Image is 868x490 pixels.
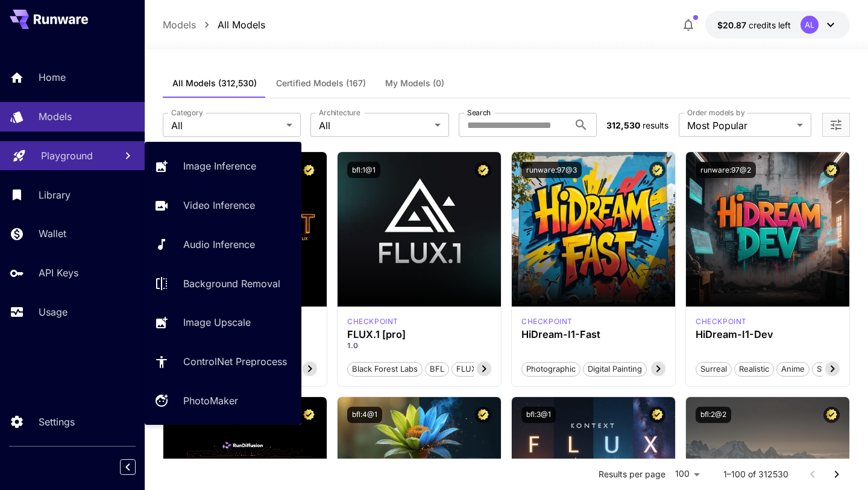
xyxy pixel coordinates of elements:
[39,188,71,202] p: Library
[171,107,203,118] label: Category
[717,19,791,31] div: $20.87362
[145,230,301,259] a: Audio Inference
[163,17,265,32] nav: breadcrumb
[347,407,382,423] button: bfl:4@1
[183,198,255,212] p: Video Inference
[467,107,491,118] label: Search
[475,162,491,178] button: Certified Model – Vetted for best performance and includes a commercial license.
[120,459,136,475] button: Collapse sidebar
[41,148,93,163] p: Playground
[649,407,665,423] button: Certified Model – Vetted for best performance and includes a commercial license.
[521,329,665,340] h3: HiDream-I1-Fast
[347,162,380,178] button: bfl:1@1
[39,70,66,84] p: Home
[696,363,731,375] span: Surreal
[183,315,251,329] p: Image Upscale
[145,151,301,181] a: Image Inference
[347,316,398,327] div: fluxpro
[385,78,444,89] span: My Models (0)
[218,17,265,32] p: All Models
[749,20,791,30] span: credits left
[521,316,573,327] p: checkpoint
[687,107,744,118] label: Order models by
[825,462,849,486] button: Go to next page
[696,329,840,340] h3: HiDream-I1-Dev
[145,191,301,220] a: Video Inference
[696,316,747,327] div: HiDream Dev
[717,20,749,30] span: $20.87
[800,16,819,34] div: AL
[129,456,145,478] div: Collapse sidebar
[39,109,72,124] p: Models
[823,407,840,423] button: Certified Model – Vetted for best performance and includes a commercial license.
[319,118,429,133] span: All
[521,316,573,327] div: HiDream Fast
[521,407,556,423] button: bfl:3@1
[348,363,422,375] span: Black Forest Labs
[426,363,448,375] span: BFL
[649,162,665,178] button: Certified Model – Vetted for best performance and includes a commercial license.
[347,329,491,340] h3: FLUX.1 [pro]
[163,17,196,32] p: Models
[347,316,398,327] p: checkpoint
[172,78,257,89] span: All Models (312,530)
[183,393,238,408] p: PhotoMaker
[777,363,809,375] span: Anime
[521,162,582,178] button: runware:97@3
[687,118,792,133] span: Most Popular
[39,415,75,429] p: Settings
[599,468,665,480] p: Results per page
[452,363,507,375] span: FLUX.1 [pro]
[183,159,256,173] p: Image Inference
[643,120,668,130] span: results
[475,407,491,423] button: Certified Model – Vetted for best performance and includes a commercial license.
[145,308,301,337] a: Image Upscale
[301,407,317,423] button: Certified Model – Vetted for best performance and includes a commercial license.
[813,363,850,375] span: Stylized
[696,316,747,327] p: checkpoint
[39,305,68,319] p: Usage
[183,276,280,291] p: Background Removal
[723,468,788,480] p: 1–100 of 312530
[145,386,301,416] a: PhotoMaker
[696,162,756,178] button: runware:97@2
[347,340,491,351] p: 1.0
[829,118,843,133] button: Open more filters
[171,118,281,133] span: All
[183,354,287,369] p: ControlNet Preprocess
[145,269,301,298] a: Background Removal
[670,465,704,483] div: 100
[696,407,731,423] button: bfl:2@2
[39,226,66,241] p: Wallet
[183,237,255,252] p: Audio Inference
[583,363,646,375] span: Digital Painting
[301,162,317,178] button: Certified Model – Vetted for best performance and includes a commercial license.
[735,363,773,375] span: Realistic
[606,120,640,130] span: 312,530
[319,107,360,118] label: Architecture
[39,266,78,280] p: API Keys
[145,347,301,377] a: ControlNet Preprocess
[276,78,366,89] span: Certified Models (167)
[522,363,580,375] span: Photographic
[823,162,840,178] button: Certified Model – Vetted for best performance and includes a commercial license.
[705,11,850,39] button: $20.87362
